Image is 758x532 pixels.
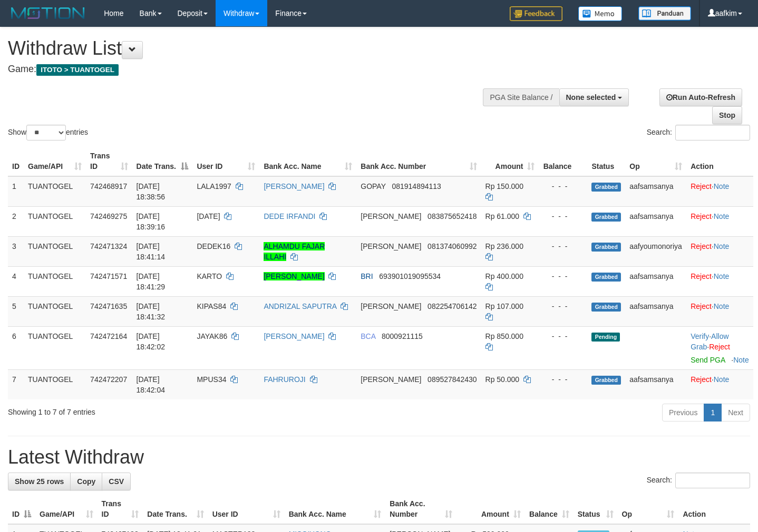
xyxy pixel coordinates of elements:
[137,212,166,231] span: [DATE] 18:39:16
[137,375,166,394] span: [DATE] 18:42:04
[686,369,753,399] td: ·
[197,332,227,340] span: JAYAK86
[638,6,691,21] img: panduan.png
[24,296,86,326] td: TUANTOGEL
[26,125,66,140] select: Showentries
[385,494,456,524] th: Bank Acc. Number: activate to sort column ascending
[259,146,356,176] th: Bank Acc. Name: activate to sort column ascending
[525,494,574,524] th: Balance: activate to sort column ascending
[8,296,24,326] td: 5
[361,272,373,280] span: BRI
[485,272,523,280] span: Rp 400.000
[691,272,712,280] a: Reject
[712,106,742,124] a: Stop
[625,369,686,399] td: aafsamsanya
[686,326,753,369] td: · ·
[714,272,730,280] a: Note
[485,332,523,340] span: Rp 850.000
[8,447,750,468] h1: Latest Withdraw
[264,242,325,261] a: ALHAMDU FAJAR ILLAHI
[24,236,86,266] td: TUANTOGEL
[543,211,583,222] div: - - -
[24,176,86,207] td: TUANTOGEL
[714,302,730,310] a: Note
[109,477,124,486] span: CSV
[8,369,24,399] td: 7
[8,494,35,524] th: ID: activate to sort column descending
[543,271,583,282] div: - - -
[714,212,730,220] a: Note
[591,213,621,222] span: Grabbed
[197,375,226,384] span: MPUS34
[24,146,86,176] th: Game/API: activate to sort column ascending
[361,242,421,250] span: [PERSON_NAME]
[625,266,686,296] td: aafsamsanya
[543,374,583,385] div: - - -
[647,473,750,488] label: Search:
[8,206,24,236] td: 2
[625,206,686,236] td: aafsamsanya
[8,38,495,59] h1: Withdraw List
[591,243,621,252] span: Grabbed
[86,146,132,176] th: Trans ID: activate to sort column ascending
[98,494,143,524] th: Trans ID: activate to sort column ascending
[427,212,477,220] span: Copy 083875652418 to clipboard
[625,236,686,266] td: aafyoumonoriya
[485,242,523,250] span: Rp 236.000
[8,5,88,21] img: MOTION_logo.png
[90,212,127,220] span: 742469275
[709,343,730,351] a: Reject
[8,326,24,369] td: 6
[659,88,742,106] a: Run Auto-Refresh
[704,404,722,421] a: 1
[90,272,127,280] span: 742471571
[625,146,686,176] th: Op: activate to sort column ascending
[691,242,712,250] a: Reject
[574,494,618,524] th: Status: activate to sort column ascending
[90,242,127,250] span: 742471324
[8,266,24,296] td: 4
[35,494,98,524] th: Game/API: activate to sort column ascending
[714,375,730,384] a: Note
[90,302,127,310] span: 742471635
[456,494,524,524] th: Amount: activate to sort column ascending
[543,331,583,342] div: - - -
[382,332,423,340] span: Copy 8000921115 to clipboard
[15,477,64,486] span: Show 25 rows
[132,146,193,176] th: Date Trans.: activate to sort column descending
[591,183,621,192] span: Grabbed
[678,494,750,524] th: Action
[481,146,539,176] th: Amount: activate to sort column ascending
[691,182,712,190] a: Reject
[102,473,131,490] a: CSV
[285,494,386,524] th: Bank Acc. Name: activate to sort column ascending
[264,212,315,220] a: DEDE IRFANDI
[392,182,441,190] span: Copy 081914894113 to clipboard
[691,302,712,310] a: Reject
[24,326,86,369] td: TUANTOGEL
[8,125,88,140] label: Show entries
[733,356,749,364] a: Note
[137,272,166,291] span: [DATE] 18:41:29
[137,302,166,321] span: [DATE] 18:41:32
[36,64,119,76] span: ITOTO > TUANTOGEL
[591,273,621,282] span: Grabbed
[686,296,753,326] td: ·
[543,241,583,252] div: - - -
[208,494,285,524] th: User ID: activate to sort column ascending
[192,146,259,176] th: User ID: activate to sort column ascending
[587,146,625,176] th: Status
[197,212,220,220] span: [DATE]
[8,473,71,490] a: Show 25 rows
[675,473,750,488] input: Search:
[591,303,621,312] span: Grabbed
[691,332,728,351] a: Allow Grab
[483,88,559,106] div: PGA Site Balance /
[8,236,24,266] td: 3
[691,356,725,364] a: Send PGA
[361,302,421,310] span: [PERSON_NAME]
[8,176,24,207] td: 1
[24,206,86,236] td: TUANTOGEL
[197,272,222,280] span: KARTO
[578,6,623,21] img: Button%20Memo.svg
